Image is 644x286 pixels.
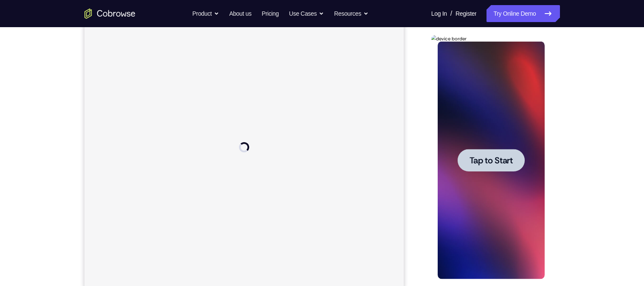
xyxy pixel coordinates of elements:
button: Resources [334,5,368,22]
a: About us [229,5,251,22]
a: Register [456,5,476,22]
a: Pricing [262,5,278,22]
a: Go to the home page [84,8,135,19]
span: / [450,8,452,19]
button: Product [192,5,219,22]
a: Try Online Demo [487,5,560,22]
a: Log In [431,5,447,22]
button: Use Cases [289,5,324,22]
